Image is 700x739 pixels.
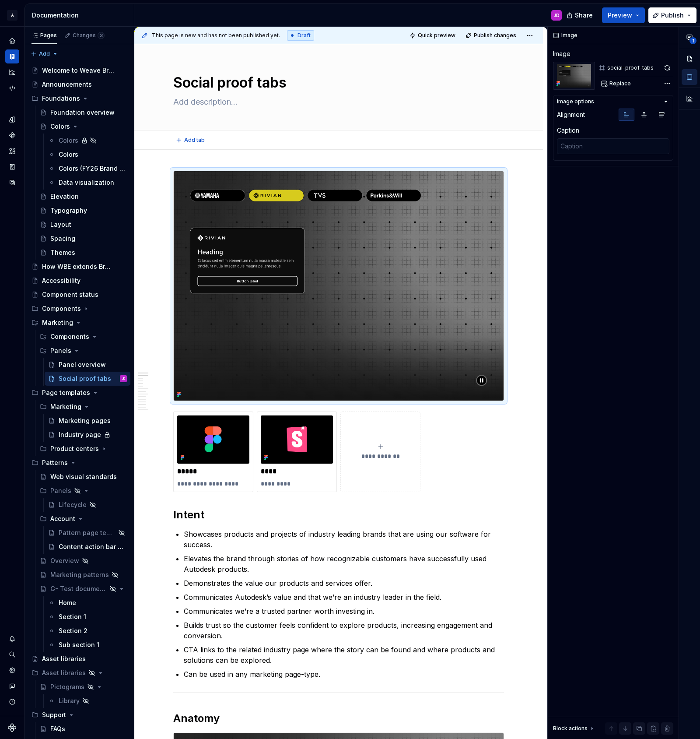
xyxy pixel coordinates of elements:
div: Components [42,304,81,313]
a: Colors [45,134,130,148]
div: Pattern page template [59,528,115,537]
a: Typography [36,204,130,218]
p: Can be used in any marketing page-type. [184,669,504,679]
a: Pattern page template [45,526,130,540]
a: Content action bar pattern [45,540,130,554]
div: Marketing pages [59,416,111,425]
div: Colors [59,136,78,145]
h2: Intent [173,508,504,522]
a: FAQs [36,722,130,736]
button: Notifications [5,632,19,646]
div: Image [553,49,570,58]
a: Marketing patterns [36,568,130,582]
a: Colors (FY26 Brand refresh) [45,162,130,176]
a: Home [45,596,130,610]
button: A [2,6,23,25]
div: Settings [5,663,19,677]
div: Product centers [50,444,99,453]
div: Data visualization [59,178,114,187]
button: Share [562,7,598,23]
a: Data sources [5,176,19,190]
div: Marketing patterns [50,570,109,579]
div: Foundations [28,91,130,106]
a: Panel overview [45,358,130,372]
div: Storybook stories [5,160,19,174]
div: Marketing [50,402,81,411]
a: Announcements [28,77,130,91]
a: Components [5,128,19,142]
div: Panels [36,484,130,498]
div: Elevation [50,192,79,201]
div: Industry page [59,430,101,439]
div: Colors [50,122,70,131]
h2: Anatomy [173,711,504,725]
a: Library [45,694,130,708]
button: Add tab [173,134,209,146]
div: JD [122,374,125,383]
div: Components [36,330,130,344]
svg: Supernova Logo [8,723,17,732]
div: Typography [50,206,87,215]
div: Marketing [36,400,130,414]
div: Web visual standards [50,472,117,481]
div: Product centers [36,442,130,456]
a: Marketing pages [45,414,130,428]
span: Publish changes [474,32,516,39]
img: 945353f2-f56b-4686-a7e8-aa71cbd45705.svg [177,415,249,464]
div: Asset libraries [42,669,86,677]
div: Sub section 1 [59,640,99,649]
a: Layout [36,218,130,232]
a: Code automation [5,81,19,95]
a: Documentation [5,49,19,63]
button: Replace [598,77,635,90]
div: Page templates [28,386,130,400]
a: Lifecycle [45,498,130,512]
div: Marketing [42,318,73,327]
div: Asset libraries [42,655,86,663]
div: Panel overview [59,360,106,369]
div: Accessibility [42,276,80,285]
div: How WBE extends Brand [42,262,114,271]
div: Alignment [557,110,585,119]
span: 1 [689,37,696,44]
button: Publish [648,7,696,23]
a: Data visualization [45,176,130,190]
textarea: Social proof tabs [171,72,502,93]
div: Patterns [28,456,130,470]
a: Asset libraries [28,652,130,666]
p: Communicates we’re a trusted partner worth investing in. [184,606,504,616]
div: Panels [36,344,130,358]
a: Social proof tabsJD [45,372,130,386]
button: Preview [602,7,645,23]
a: Design tokens [5,113,19,127]
img: acb1a890-d2df-4c3c-a950-e85d32cadcae.svg [261,415,333,464]
div: A [7,10,17,21]
button: Contact support [5,679,19,693]
div: Overview [50,556,79,565]
div: Section 1 [59,612,86,621]
div: Support [42,711,66,719]
button: Search ⌘K [5,648,19,662]
div: JD [553,12,560,19]
p: Demonstrates the value our products and services offer. [184,578,504,588]
a: Pictograms [36,680,130,694]
span: Share [575,11,593,20]
span: Add [39,50,50,57]
div: Foundation overview [50,108,115,117]
a: Analytics [5,65,19,79]
div: Panels [50,346,71,355]
div: Image options [557,98,594,105]
p: CTA links to the related industry page where the story can be found and where products and soluti... [184,644,504,665]
div: Block actions [553,722,595,735]
div: Pictograms [50,683,84,691]
span: Publish [661,11,684,20]
span: Add tab [184,137,205,144]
